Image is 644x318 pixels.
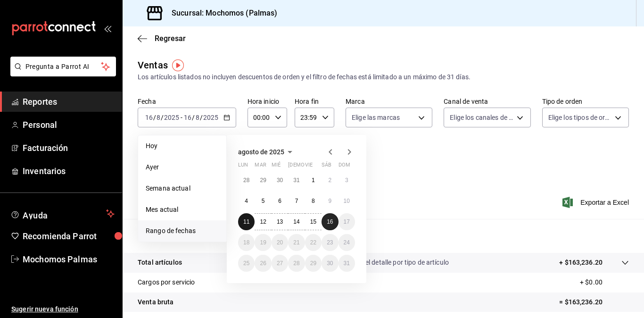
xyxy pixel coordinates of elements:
button: 2 de agosto de 2025 [322,172,338,189]
p: + $0.00 [580,277,629,287]
input: ---- [203,114,219,121]
abbr: 30 de agosto de 2025 [327,260,333,267]
abbr: 1 de agosto de 2025 [312,177,315,184]
button: 23 de agosto de 2025 [322,234,338,251]
abbr: 4 de agosto de 2025 [245,198,248,204]
input: -- [145,114,153,121]
span: Semana actual [146,184,219,193]
p: Venta bruta [138,297,173,307]
abbr: 16 de agosto de 2025 [327,218,333,225]
span: Mochomos Palmas [23,253,115,266]
button: 24 de agosto de 2025 [339,234,355,251]
label: Canal de venta [444,98,530,105]
span: Facturación [23,142,115,154]
abbr: 11 de agosto de 2025 [243,218,249,225]
abbr: 8 de agosto de 2025 [312,198,315,204]
button: 19 de agosto de 2025 [255,234,271,251]
abbr: 6 de agosto de 2025 [278,198,281,204]
abbr: 30 de julio de 2025 [277,177,283,184]
abbr: 28 de agosto de 2025 [293,260,299,267]
abbr: lunes [238,162,248,172]
abbr: 20 de agosto de 2025 [277,239,283,246]
abbr: viernes [305,162,313,172]
button: 16 de agosto de 2025 [322,213,338,230]
abbr: 15 de agosto de 2025 [310,218,316,225]
h3: Sucursal: Mochomos (Palmas) [164,8,278,19]
abbr: 17 de agosto de 2025 [344,218,350,225]
p: + $163,236.20 [559,258,603,268]
abbr: 10 de agosto de 2025 [344,198,350,204]
span: Ayuda [23,208,102,219]
button: 30 de julio de 2025 [272,172,288,189]
abbr: 28 de julio de 2025 [243,177,249,184]
span: Ayer [146,162,219,172]
button: 29 de julio de 2025 [255,172,271,189]
button: 15 de agosto de 2025 [305,213,322,230]
abbr: 22 de agosto de 2025 [310,239,316,246]
div: Ventas [138,58,168,72]
button: 26 de agosto de 2025 [255,255,271,272]
span: Reportes [23,95,115,108]
span: Regresar [155,34,186,43]
label: Hora inicio [248,98,287,105]
span: Personal [23,118,115,131]
abbr: 29 de julio de 2025 [260,177,266,184]
input: -- [195,114,200,121]
abbr: 21 de agosto de 2025 [293,239,299,246]
abbr: 5 de agosto de 2025 [262,198,265,204]
span: Hoy [146,141,219,151]
button: 21 de agosto de 2025 [288,234,305,251]
button: Pregunta a Parrot AI [10,57,116,76]
button: Exportar a Excel [564,197,629,208]
label: Hora fin [295,98,334,105]
p: Cargos por servicio [138,277,195,287]
abbr: 25 de agosto de 2025 [243,260,249,267]
button: 18 de agosto de 2025 [238,234,255,251]
abbr: domingo [339,162,350,172]
span: Pregunta a Parrot AI [25,62,101,72]
abbr: 26 de agosto de 2025 [260,260,266,267]
label: Fecha [138,98,236,105]
input: ---- [164,114,180,121]
span: Elige los tipos de orden [548,113,611,122]
button: 14 de agosto de 2025 [288,213,305,230]
input: -- [183,114,192,121]
span: / [200,114,203,121]
span: Recomienda Parrot [23,230,115,243]
div: Los artículos listados no incluyen descuentos de orden y el filtro de fechas está limitado a un m... [138,72,629,82]
abbr: 2 de agosto de 2025 [328,177,331,184]
button: 29 de agosto de 2025 [305,255,322,272]
button: 4 de agosto de 2025 [238,192,255,209]
button: 22 de agosto de 2025 [305,234,322,251]
span: agosto de 2025 [238,148,284,156]
span: / [153,114,156,121]
button: 31 de julio de 2025 [288,172,305,189]
abbr: 9 de agosto de 2025 [328,198,331,204]
abbr: sábado [322,162,331,172]
button: 5 de agosto de 2025 [255,192,271,209]
span: / [161,114,164,121]
abbr: jueves [288,162,344,172]
button: 9 de agosto de 2025 [322,192,338,209]
span: Inventarios [23,165,115,177]
img: Tooltip marker [172,59,184,71]
abbr: martes [255,162,266,172]
button: 1 de agosto de 2025 [305,172,322,189]
abbr: 19 de agosto de 2025 [260,239,266,246]
abbr: miércoles [272,162,281,172]
abbr: 12 de agosto de 2025 [260,218,266,225]
span: Rango de fechas [146,226,219,236]
p: = $163,236.20 [559,297,629,307]
button: 6 de agosto de 2025 [272,192,288,209]
button: 20 de agosto de 2025 [272,234,288,251]
button: open_drawer_menu [104,25,111,32]
button: 10 de agosto de 2025 [339,192,355,209]
button: 7 de agosto de 2025 [288,192,305,209]
button: agosto de 2025 [238,146,296,158]
label: Tipo de orden [542,98,629,105]
button: 13 de agosto de 2025 [272,213,288,230]
abbr: 24 de agosto de 2025 [344,239,350,246]
button: 28 de julio de 2025 [238,172,255,189]
abbr: 13 de agosto de 2025 [277,218,283,225]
